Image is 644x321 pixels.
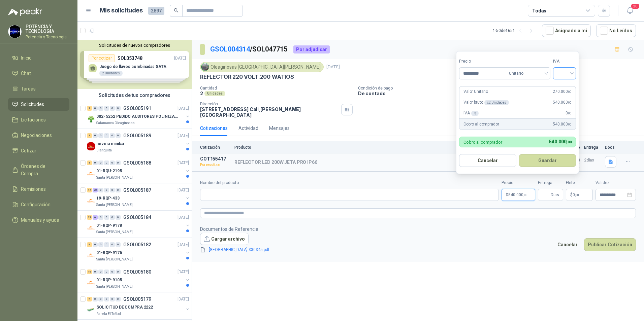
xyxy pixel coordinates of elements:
img: Logo peakr [8,8,42,16]
p: COT155417 [200,156,230,162]
a: 16 0 0 0 0 0 GSOL005180[DATE] Company Logo01-RQP-9105Santa [PERSON_NAME] [87,268,190,289]
img: Company Logo [87,170,95,178]
span: Manuales y ayuda [21,216,59,224]
div: 0 [110,106,115,111]
p: Santa [PERSON_NAME] [96,229,133,235]
div: Todas [532,7,546,14]
a: Solicitudes [8,98,69,111]
div: 1 [87,160,92,165]
div: 0 [110,242,115,247]
span: 2897 [148,7,164,15]
div: 0 [104,106,109,111]
div: % [471,111,479,116]
div: 0 [98,215,103,220]
span: 540.000 [508,193,527,197]
p: [DATE] [178,187,189,193]
button: No Leídos [596,24,636,37]
span: Configuración [21,201,51,208]
p: [DATE] [178,160,189,166]
p: [DATE] [178,133,189,139]
p: GSOL005187 [123,188,151,192]
span: 540.000 [549,139,572,144]
span: 540.000 [553,121,572,128]
div: 0 [104,215,109,220]
p: 01-RQP-9178 [96,222,122,229]
div: Solicitudes de nuevos compradoresPor cotizarSOL053748[DATE] Juego de llaves combinadas SATA2 Unid... [77,40,192,89]
span: ,00 [568,101,572,104]
p: Valor Unitario [463,88,488,95]
span: Remisiones [21,185,46,193]
p: [DATE] [178,242,189,248]
div: 0 [93,106,98,111]
p: [DATE] [178,296,189,302]
a: Negociaciones [8,129,69,142]
a: 7 0 0 0 0 0 GSOL005179[DATE] Company LogoSOLICITUD DE COMPRA 2222Panela El Trébol [87,295,190,317]
p: Cantidad [200,86,353,91]
div: 1 - 50 de 1651 [493,25,537,36]
img: Company Logo [87,279,95,287]
a: Manuales y ayuda [8,214,69,226]
div: 0 [116,242,121,247]
span: search [174,8,179,13]
p: Valor bruto [463,99,509,106]
div: 0 [93,270,98,274]
a: 1 0 0 0 0 0 GSOL005188[DATE] Company Logo01-RQU-2195Santa [PERSON_NAME] [87,159,190,180]
div: x 2 Unidades [484,100,509,105]
div: 0 [98,270,103,274]
div: 0 [104,160,109,165]
a: Configuración [8,198,69,211]
div: 0 [98,188,103,192]
div: Cotizaciones [200,124,228,132]
p: Salamanca Oleaginosas SAS [96,120,139,126]
button: Cancelar [554,238,581,251]
div: 0 [116,297,121,301]
a: Cotizar [8,144,69,157]
p: GSOL005180 [123,270,151,274]
p: [DATE] [326,64,340,70]
p: 002- 5252 PEDIDO AUDITORES POLINIZACIÓN [96,113,180,120]
div: 0 [110,215,115,220]
label: Nombre del producto [200,180,499,186]
div: 0 [93,242,98,247]
div: 0 [93,160,98,165]
img: Company Logo [87,197,95,205]
span: 540.000 [553,99,572,106]
a: GSOL004314 [210,45,250,53]
div: Oleaginosas [GEOGRAPHIC_DATA][PERSON_NAME] [200,62,324,72]
p: GSOL005188 [123,160,151,165]
span: Días [551,189,559,201]
img: Company Logo [87,224,95,232]
span: 20 [631,3,640,9]
div: 20 [93,188,98,192]
div: 0 [110,270,115,274]
span: 0 [566,110,572,116]
button: Solicitudes de nuevos compradores [80,43,189,48]
p: Condición de pago [358,86,641,91]
p: $ 0,00 [566,189,593,201]
label: Validez [595,180,636,186]
button: Guardar [519,154,576,167]
p: Santa [PERSON_NAME] [96,202,133,208]
button: Asignado a mi [542,24,591,37]
div: 16 [87,270,92,274]
img: Company Logo [87,306,95,314]
p: [STREET_ADDRESS] Cali , [PERSON_NAME][GEOGRAPHIC_DATA] [200,106,339,118]
p: GSOL005191 [123,106,151,111]
label: Flete [566,180,593,186]
span: Cotizar [21,147,36,154]
p: [DATE] [178,105,189,112]
p: IVA [463,110,479,116]
p: Blanquita [96,148,112,153]
p: Cotización [200,145,230,150]
div: 0 [110,297,115,301]
a: 9 0 0 0 0 0 GSOL005182[DATE] Company Logo01-RQP-9176Santa [PERSON_NAME] [87,241,190,262]
img: Company Logo [87,115,95,123]
p: REFLECTOR 220 VOLT.200 WATIOS [200,73,294,80]
div: 21 [87,215,92,220]
button: Cancelar [459,154,516,167]
span: ,00 [568,90,572,94]
p: Santa [PERSON_NAME] [96,257,133,262]
span: Órdenes de Compra [21,163,63,177]
div: 0 [104,242,109,247]
div: 0 [104,188,109,192]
